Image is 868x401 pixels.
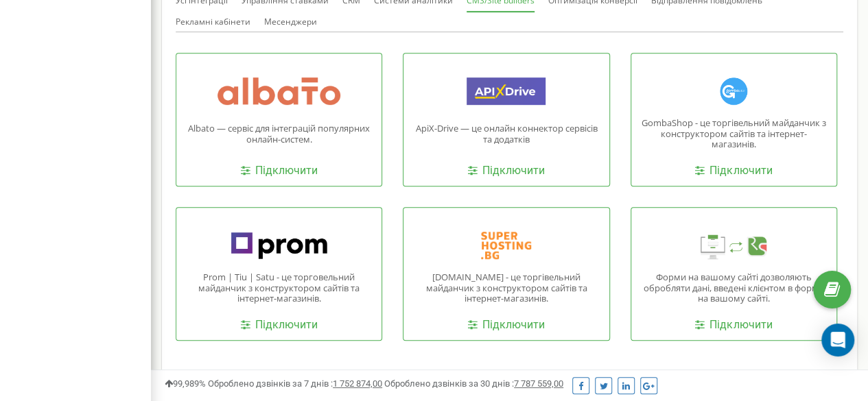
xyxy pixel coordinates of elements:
[208,378,382,389] span: Оброблено дзвінків за 7 днів :
[384,378,563,389] span: Оброблено дзвінків за 30 днів :
[333,378,382,389] u: 1 752 874,00
[414,272,598,304] p: [DOMAIN_NAME] - це торгівельний майданчик з конструктором сайтів та інтернет-магазинів.
[414,123,598,145] p: ApiX-Drive — це онлайн коннектор сервісів та додатків
[695,163,772,179] a: Підключити
[468,163,545,179] a: Підключити
[468,317,545,333] a: Підключити
[695,317,772,333] a: Підключити
[514,378,563,389] u: 7 787 559,00
[176,12,250,32] button: Рекламні кабінети
[165,378,206,389] span: 99,989%
[642,272,826,304] p: Форми на вашому сайті дозволяють обробляти дані, введені клієнтом в форми на вашому сайті.
[187,272,371,304] p: Prom | Tiu | Satu - це торговельний майданчик з конструктором сайтів та інтернет-магазинів.
[241,163,318,179] a: Підключити
[241,317,318,333] a: Підключити
[264,12,317,32] button: Месенджери
[821,324,854,356] div: Open Intercom Messenger
[642,118,826,150] p: GombaShop - це торгівельний майданчик з конструктором сайтів та інтернет-магазинів.
[187,123,371,145] p: Albato — сервіс для інтеграцій популярних онлайн-систем.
